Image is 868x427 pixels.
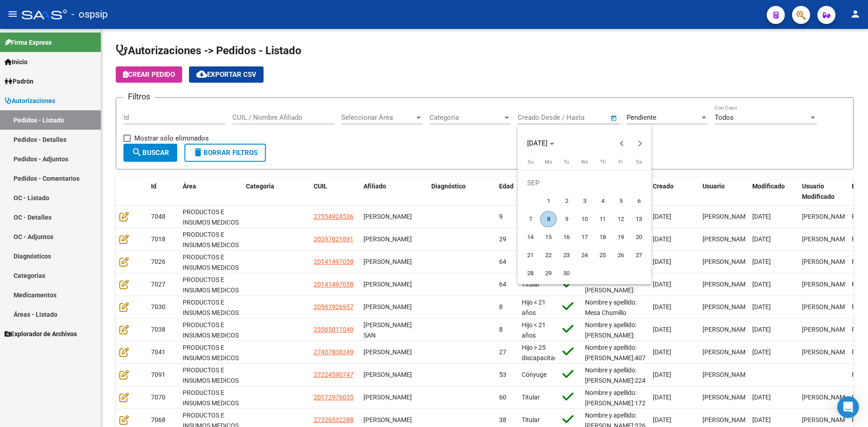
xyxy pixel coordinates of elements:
span: 20 [631,229,647,245]
span: 4 [594,193,611,209]
span: 28 [522,265,538,282]
span: 1 [540,193,557,209]
span: 15 [540,229,557,245]
span: 9 [558,211,575,227]
span: 12 [613,211,629,227]
button: September 12, 2025 [612,210,630,228]
span: Su [528,159,533,165]
button: September 9, 2025 [557,210,576,228]
button: September 17, 2025 [576,228,594,246]
button: September 30, 2025 [557,264,576,282]
button: September 20, 2025 [630,228,648,246]
button: September 5, 2025 [612,192,630,210]
span: 10 [576,211,593,227]
span: 29 [540,265,557,282]
span: 14 [522,229,538,245]
span: 18 [594,229,611,245]
button: September 19, 2025 [612,228,630,246]
span: 8 [540,211,557,227]
button: September 28, 2025 [521,264,539,282]
span: 2 [558,193,575,209]
button: September 1, 2025 [539,192,557,210]
button: Next month [631,134,649,152]
button: September 16, 2025 [557,228,576,246]
span: 7 [522,211,538,227]
span: 24 [576,247,593,263]
button: September 26, 2025 [612,246,630,264]
button: September 10, 2025 [576,210,594,228]
button: September 22, 2025 [539,246,557,264]
span: 17 [576,229,593,245]
button: September 3, 2025 [576,192,594,210]
span: Fr [618,159,623,165]
button: September 18, 2025 [594,228,612,246]
span: 25 [594,247,611,263]
button: September 4, 2025 [594,192,612,210]
button: September 7, 2025 [521,210,539,228]
span: 22 [540,247,557,263]
span: 21 [522,247,538,263]
button: September 21, 2025 [521,246,539,264]
button: September 27, 2025 [630,246,648,264]
button: September 8, 2025 [539,210,557,228]
span: Sa [636,159,642,165]
span: 16 [558,229,575,245]
button: September 15, 2025 [539,228,557,246]
button: Choose month and year [524,135,558,151]
span: Tu [564,159,569,165]
div: Open Intercom Messenger [837,396,859,418]
span: 23 [558,247,575,263]
span: 5 [613,193,629,209]
span: 27 [631,247,647,263]
span: 26 [613,247,629,263]
button: Previous month [613,134,631,152]
button: September 23, 2025 [557,246,576,264]
td: SEP [521,174,648,192]
span: 6 [631,193,647,209]
span: Mo [545,159,552,165]
button: September 29, 2025 [539,264,557,282]
span: [DATE] [527,139,547,147]
span: 11 [594,211,611,227]
button: September 24, 2025 [576,246,594,264]
span: 19 [613,229,629,245]
span: 13 [631,211,647,227]
span: 3 [576,193,593,209]
button: September 13, 2025 [630,210,648,228]
span: We [581,159,588,165]
span: Th [600,159,606,165]
span: 30 [558,265,575,282]
button: September 6, 2025 [630,192,648,210]
button: September 11, 2025 [594,210,612,228]
button: September 25, 2025 [594,246,612,264]
button: September 14, 2025 [521,228,539,246]
button: September 2, 2025 [557,192,576,210]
